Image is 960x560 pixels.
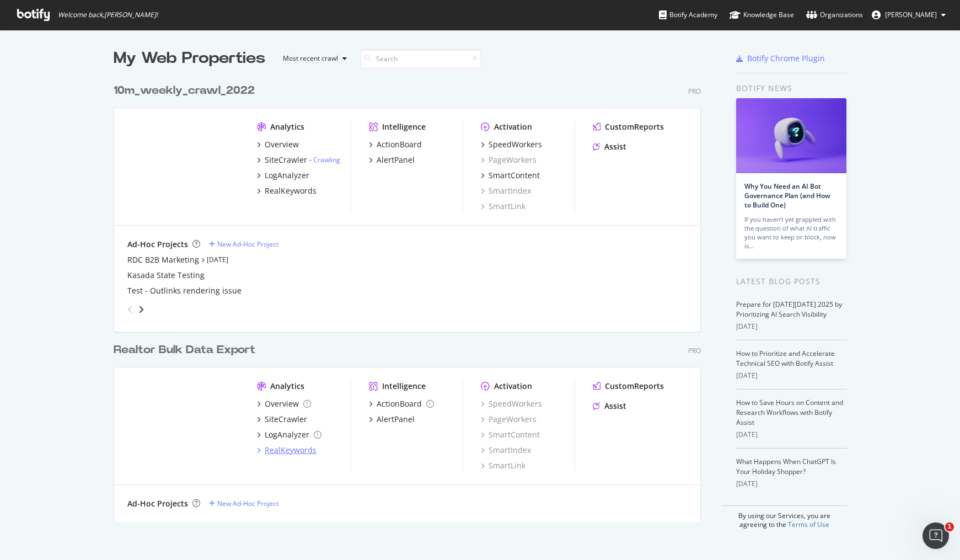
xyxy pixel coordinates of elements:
iframe: Intercom live chat [923,522,949,549]
a: Assist [593,401,626,412]
div: Knowledge Base [730,9,794,20]
a: What Happens When ChatGPT Is Your Holiday Shopper? [736,457,836,476]
a: Prepare for [DATE][DATE] 2025 by Prioritizing AI Search Visibility [736,300,842,319]
div: By using our Services, you are agreeing to the [722,505,847,529]
a: SmartContent [481,429,540,440]
div: Realtor Bulk Data Export [114,342,255,358]
div: Botify Academy [659,9,717,20]
div: ActionBoard [377,398,422,409]
button: Most recent crawl [274,50,351,67]
a: ActionBoard [369,139,422,150]
input: Search [360,49,481,68]
a: SmartIndex [481,445,531,456]
div: 10m_weekly_crawl_2022 [114,83,255,99]
div: - [309,155,340,164]
a: AlertPanel [369,154,415,166]
a: Why You Need an AI Bot Governance Plan (and How to Build One) [744,182,830,210]
a: SpeedWorkers [481,139,542,150]
div: [DATE] [736,371,847,381]
div: Pro [688,346,701,355]
div: Pro [688,87,701,96]
div: AlertPanel [377,414,415,425]
span: Bengu Eker [885,10,937,19]
div: grid [114,70,710,522]
div: LogAnalyzer [265,429,309,440]
a: How to Save Hours on Content and Research Workflows with Botify Assist [736,398,843,427]
div: New Ad-Hoc Project [217,499,278,508]
div: SmartContent [489,170,540,181]
div: Ad-Hoc Projects [127,239,188,250]
div: Botify news [736,82,847,94]
div: CustomReports [605,121,664,132]
div: Overview [265,398,299,409]
div: Intelligence [382,121,426,132]
a: PageWorkers [481,414,537,425]
div: If you haven’t yet grappled with the question of what AI traffic you want to keep or block, now is… [744,215,838,250]
div: Assist [604,401,626,412]
a: Terms of Use [788,520,829,529]
a: Overview [257,139,299,150]
div: Overview [265,139,299,150]
div: [DATE] [736,479,847,489]
a: SmartLink [481,201,525,212]
a: LogAnalyzer [257,429,321,440]
div: New Ad-Hoc Project [217,239,278,249]
a: SiteCrawler- Crawling [257,154,340,166]
div: CustomReports [605,381,664,392]
a: ActionBoard [369,398,434,409]
div: Activation [494,381,532,392]
a: LogAnalyzer [257,170,309,181]
div: Latest Blog Posts [736,275,847,287]
a: Kasada State Testing [127,270,205,281]
a: Crawling [313,155,340,164]
a: New Ad-Hoc Project [209,239,278,249]
img: Why You Need an AI Bot Governance Plan (and How to Build One) [736,98,846,173]
a: Test - Outlinks rendering issue [127,285,242,296]
span: 1 [945,522,954,531]
div: SiteCrawler [265,414,307,425]
a: SpeedWorkers [481,398,542,409]
a: RealKeywords [257,185,317,196]
a: RealKeywords [257,445,317,456]
a: 10m_weekly_crawl_2022 [114,83,259,99]
a: New Ad-Hoc Project [209,499,278,508]
a: RDC B2B Marketing [127,254,199,265]
a: SiteCrawler [257,414,307,425]
div: Assist [604,141,626,152]
div: Most recent crawl [283,55,338,62]
div: RealKeywords [265,185,317,196]
div: Intelligence [382,381,426,392]
div: Botify Chrome Plugin [747,53,825,64]
a: SmartContent [481,170,540,181]
button: [PERSON_NAME] [863,6,954,24]
a: How to Prioritize and Accelerate Technical SEO with Botify Assist [736,349,835,368]
div: Analytics [270,121,304,132]
a: SmartIndex [481,185,531,196]
div: ActionBoard [377,139,422,150]
img: realtorsecondary.com [127,381,239,470]
a: PageWorkers [481,154,537,166]
div: angle-right [137,304,145,315]
div: AlertPanel [377,154,415,166]
img: realtor.com [127,121,239,211]
a: Assist [593,141,626,152]
div: SiteCrawler [265,154,307,166]
a: SmartLink [481,460,525,471]
a: Overview [257,398,311,409]
a: Realtor Bulk Data Export [114,342,260,358]
a: [DATE] [207,255,228,264]
a: AlertPanel [369,414,415,425]
div: [DATE] [736,430,847,440]
div: LogAnalyzer [265,170,309,181]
